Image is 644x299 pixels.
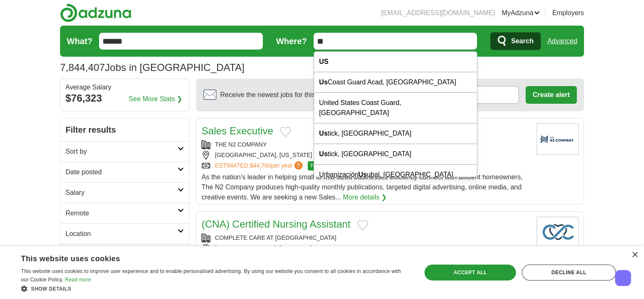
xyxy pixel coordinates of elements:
a: Location [60,223,189,244]
h2: Date posted [65,167,178,177]
a: Category [60,244,189,265]
h2: Sort by [65,147,178,157]
h2: Remote [65,208,178,218]
div: This website uses cookies [21,251,389,264]
a: Advanced [547,33,577,50]
div: Accept all [424,265,516,281]
strong: Us [319,130,327,137]
div: THE N2 COMPANY [202,140,530,149]
div: tick, [GEOGRAPHIC_DATA] [314,144,477,165]
a: Sales Executive [202,125,273,136]
span: $44,760 [250,162,271,169]
button: Create alert [526,86,577,104]
a: Remote [60,203,189,223]
a: ESTIMATED:$44,760per year? [215,161,304,170]
div: Show details [21,284,410,293]
h1: Jobs in [GEOGRAPHIC_DATA] [60,62,244,73]
div: [GEOGRAPHIC_DATA], [US_STATE] [202,151,530,160]
a: More details ❯ [343,192,387,202]
div: Average Salary [65,84,184,91]
span: TOP MATCH [308,161,341,170]
div: Coast Guard Acad, [GEOGRAPHIC_DATA] [314,72,477,93]
div: Decline all [522,265,616,281]
strong: Us [319,79,327,86]
span: ? [294,161,303,170]
img: Adzuna logo [60,3,131,22]
a: Employers [552,8,584,18]
button: Add to favorite jobs [280,127,291,137]
strong: Us [319,150,327,157]
img: Company logo [537,217,579,248]
a: Salary [60,182,189,203]
strong: Us [358,171,367,178]
div: COMPLETE CARE AT [GEOGRAPHIC_DATA] [202,233,530,242]
span: Show details [31,286,71,292]
a: (CNA) Certified Nursing Assistant [202,218,351,230]
div: [GEOGRAPHIC_DATA], [US_STATE], 08724 [202,244,530,253]
h2: Salary [65,188,178,198]
button: Add to favorite jobs [357,220,368,230]
span: Receive the newest jobs for this search : [220,90,364,100]
h2: Location [65,229,178,239]
div: $76,323 [65,91,184,106]
a: Read more, opens a new window [65,277,91,283]
a: MyAdzuna [502,8,540,18]
li: [EMAIL_ADDRESS][DOMAIN_NAME] [381,8,495,18]
div: United States Coast Guard, [GEOGRAPHIC_DATA] [314,93,477,123]
div: Urbanización ubal, [GEOGRAPHIC_DATA] [314,165,477,185]
img: Company logo [537,123,579,155]
h2: Filter results [60,118,189,141]
a: See More Stats ❯ [129,94,183,104]
a: Sort by [60,141,189,162]
strong: US [319,58,328,65]
span: Search [511,33,533,50]
span: 7,844,407 [60,60,105,75]
label: What? [67,35,92,47]
label: Where? [276,35,307,47]
a: Date posted [60,162,189,182]
span: This website uses cookies to improve user experience and to enable personalised advertising. By u... [21,268,401,283]
span: As the nation’s leader in helping small to mid-sized businesses efficiently connect with affluent... [202,173,523,201]
button: Search [490,32,540,50]
div: tick, [GEOGRAPHIC_DATA] [314,123,477,144]
div: Close [631,252,638,258]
